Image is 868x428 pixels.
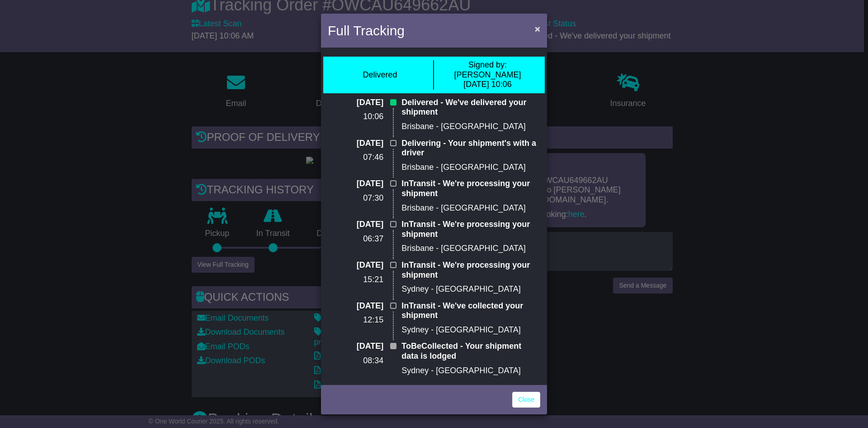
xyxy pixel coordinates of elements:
h4: Full Tracking [328,20,405,41]
span: × [535,24,540,34]
div: [PERSON_NAME] [DATE] 10:06 [439,60,537,90]
p: InTransit - We're processing your shipment [401,179,540,198]
a: Close [512,392,540,408]
p: InTransit - We're processing your shipment [401,220,540,239]
div: Delivered [363,70,397,80]
p: Sydney - [GEOGRAPHIC_DATA] [401,325,540,335]
span: Signed by: [468,60,507,69]
p: Delivering - Your shipment's with a driver [401,139,540,158]
button: Close [530,19,545,38]
p: 06:37 [328,234,383,244]
p: [DATE] [328,179,383,189]
p: 12:15 [328,315,383,325]
p: 15:21 [328,275,383,285]
p: Sydney - [GEOGRAPHIC_DATA] [401,366,540,376]
p: [DATE] [328,220,383,230]
p: Brisbane - [GEOGRAPHIC_DATA] [401,203,540,213]
p: [DATE] [328,301,383,311]
p: 10:06 [328,112,383,122]
p: 07:46 [328,153,383,163]
p: [DATE] [328,341,383,351]
p: ToBeCollected - Your shipment data is lodged [401,341,540,361]
p: [DATE] [328,139,383,149]
p: [DATE] [328,98,383,108]
p: InTransit - We're processing your shipment [401,260,540,280]
p: [DATE] [328,260,383,270]
p: Sydney - [GEOGRAPHIC_DATA] [401,284,540,294]
p: 08:34 [328,356,383,366]
p: Brisbane - [GEOGRAPHIC_DATA] [401,163,540,173]
p: 07:30 [328,193,383,203]
p: InTransit - We've collected your shipment [401,301,540,321]
p: Brisbane - [GEOGRAPHIC_DATA] [401,244,540,254]
p: Brisbane - [GEOGRAPHIC_DATA] [401,122,540,132]
p: Delivered - We've delivered your shipment [401,98,540,117]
